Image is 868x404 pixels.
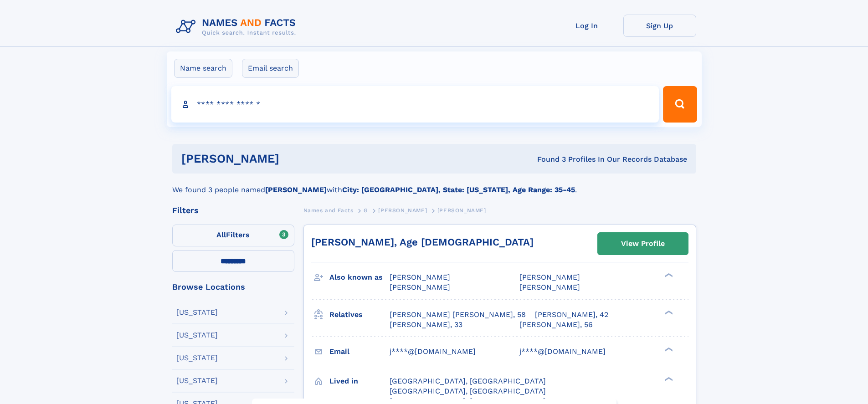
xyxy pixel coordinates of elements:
[181,153,408,164] h1: [PERSON_NAME]
[172,174,696,195] div: We found 3 people named with .
[390,377,546,385] span: [GEOGRAPHIC_DATA], [GEOGRAPHIC_DATA]
[378,207,427,214] span: [PERSON_NAME]
[303,205,354,216] a: Names and Facts
[519,273,580,281] span: [PERSON_NAME]
[663,376,673,382] div: ❯
[172,225,294,246] label: Filters
[663,86,697,123] button: Search Button
[390,387,546,395] span: [GEOGRAPHIC_DATA], [GEOGRAPHIC_DATA]
[172,206,294,215] div: Filters
[663,309,673,315] div: ❯
[519,283,580,291] span: [PERSON_NAME]
[242,59,299,78] label: Email search
[663,272,673,278] div: ❯
[174,59,232,78] label: Name search
[364,207,368,214] span: G
[390,320,462,330] a: [PERSON_NAME], 33
[176,354,218,362] div: [US_STATE]
[364,205,368,216] a: G
[176,332,218,339] div: [US_STATE]
[598,233,688,255] a: View Profile
[663,346,673,352] div: ❯
[311,236,534,248] a: [PERSON_NAME], Age [DEMOGRAPHIC_DATA]
[623,15,696,37] a: Sign Up
[329,373,390,389] h3: Lived in
[390,310,526,320] a: [PERSON_NAME] [PERSON_NAME], 58
[378,205,427,216] a: [PERSON_NAME]
[172,15,303,39] img: Logo Names and Facts
[176,309,218,316] div: [US_STATE]
[329,344,390,359] h3: Email
[390,273,450,281] span: [PERSON_NAME]
[265,185,327,194] b: [PERSON_NAME]
[390,283,450,291] span: [PERSON_NAME]
[172,283,294,291] div: Browse Locations
[329,270,390,285] h3: Also known as
[437,207,486,214] span: [PERSON_NAME]
[519,320,593,330] a: [PERSON_NAME], 56
[550,15,623,37] a: Log In
[216,230,226,239] span: All
[342,185,575,194] b: City: [GEOGRAPHIC_DATA], State: [US_STATE], Age Range: 35-45
[535,310,608,320] a: [PERSON_NAME], 42
[329,307,390,322] h3: Relatives
[176,377,218,384] div: [US_STATE]
[171,86,659,123] input: search input
[408,154,687,164] div: Found 3 Profiles In Our Records Database
[621,233,665,254] div: View Profile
